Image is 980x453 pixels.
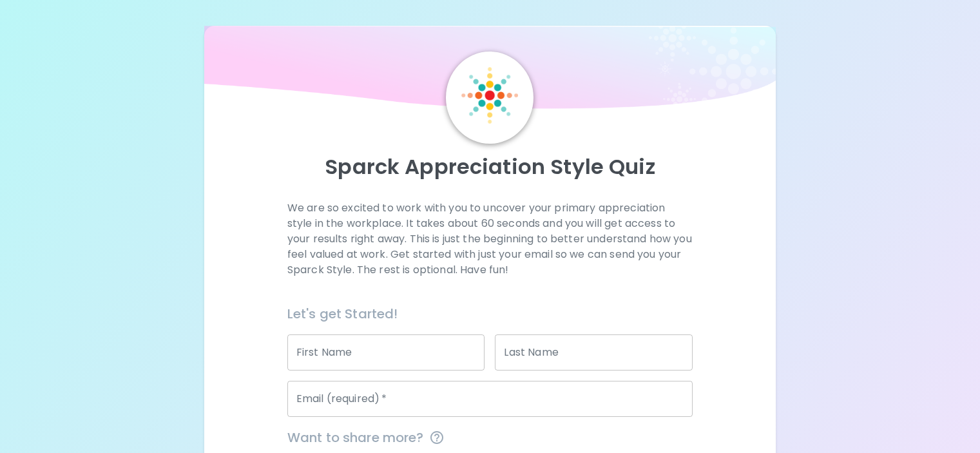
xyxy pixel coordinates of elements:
[287,200,693,278] p: We are so excited to work with you to uncover your primary appreciation style in the workplace. I...
[204,26,776,116] img: wave
[461,67,518,124] img: Sparck Logo
[287,304,693,324] h6: Let's get Started!
[287,427,693,448] span: Want to share more?
[220,154,760,180] p: Sparck Appreciation Style Quiz
[429,430,445,445] svg: This information is completely confidential and only used for aggregated appreciation studies at ...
